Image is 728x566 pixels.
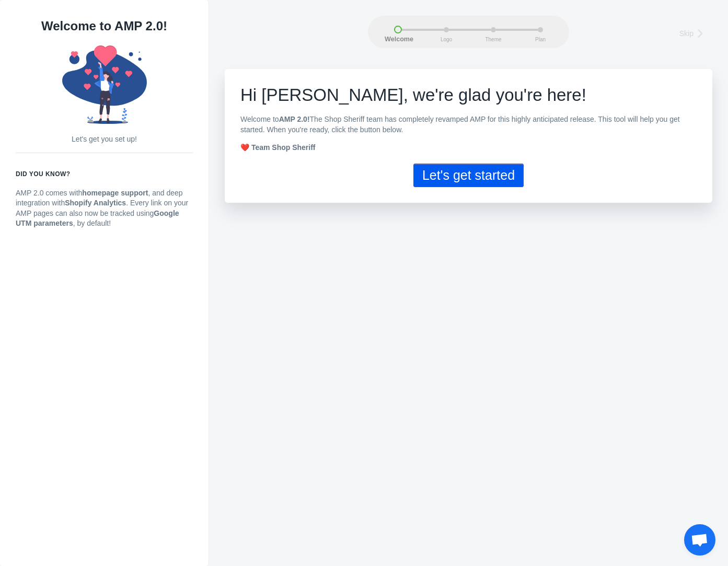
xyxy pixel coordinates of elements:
[82,189,148,197] strong: homepage support
[16,209,179,228] strong: Google UTM parameters
[16,16,193,37] h1: Welcome to AMP 2.0!
[240,143,316,152] strong: ❤️ Team Shop Sheriff
[240,85,425,105] span: Hi [PERSON_NAME], w
[16,188,193,229] p: AMP 2.0 comes with , and deep integration with . Every link on your AMP pages can also now be tra...
[65,199,126,207] strong: Shopify Analytics
[679,28,694,39] span: Skip
[527,37,553,42] span: Plan
[240,85,697,106] h1: e're glad you're here!
[16,134,193,145] p: Let's get you set up!
[385,36,411,43] span: Welcome
[413,164,524,187] button: Let's get started
[240,114,697,135] p: Welcome to The Shop Sheriff team has completely revamped AMP for this highly anticipated release....
[16,169,193,179] h6: Did you know?
[279,115,310,123] b: AMP 2.0!
[433,37,459,42] span: Logo
[679,26,710,40] a: Skip
[684,524,715,556] div: Open chat
[480,37,506,42] span: Theme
